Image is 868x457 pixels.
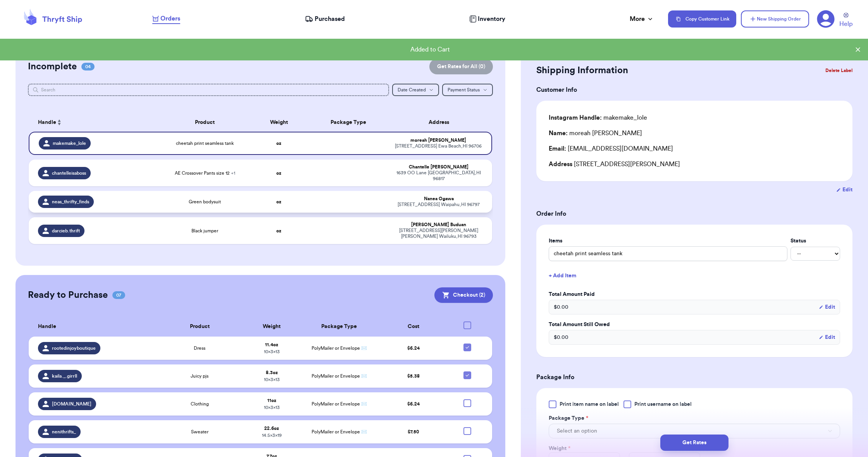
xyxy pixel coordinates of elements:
span: Green bodysuit [189,199,221,205]
button: Get Rates for All (0) [429,59,493,74]
h3: Order Info [536,209,852,218]
span: + 1 [231,171,235,175]
button: Edit [819,303,835,311]
strong: 11.4 oz [265,342,278,347]
span: Date Created [398,88,426,92]
span: Address [549,161,572,167]
span: 07 [112,291,125,299]
th: Cost [380,317,447,337]
span: 10 x 3 x 13 [264,405,280,410]
span: $ 6.24 [407,346,420,350]
span: kaila._.girrll [52,373,77,379]
th: Package Type [307,113,390,132]
button: Delete Label [822,62,856,79]
div: makemake_lole [549,113,647,122]
div: Chantelle [PERSON_NAME] [395,164,483,170]
button: + Add Item [546,267,843,284]
span: 10 x 3 x 13 [264,377,280,382]
span: AE Crossover Pants size 12 [175,170,235,176]
span: cheetah print seamless tank [176,140,234,146]
div: [PERSON_NAME] Buduan [395,222,483,228]
span: $ 0.00 [554,333,568,341]
a: Inventory [469,14,505,24]
span: Orders [160,14,180,23]
button: Payment Status [442,84,493,96]
span: Print item name on label [560,400,619,408]
strong: 11 oz [267,398,276,403]
span: Help [839,19,852,29]
span: Purchased [315,14,345,24]
strong: oz [276,199,281,204]
span: 04 [81,63,95,70]
span: Handle [38,119,56,127]
span: Name: [549,130,568,136]
div: [STREET_ADDRESS] Ewa Beach , HI 96706 [395,143,482,149]
th: Package Type [299,317,380,337]
span: $ 0.00 [554,303,568,311]
span: chantelleisaboss [52,170,86,176]
span: [DOMAIN_NAME] [52,401,91,407]
span: Select an option [557,427,597,435]
h3: Customer Info [536,85,852,94]
th: Weight [245,317,298,337]
div: [STREET_ADDRESS][PERSON_NAME][PERSON_NAME] Wailuku , HI 96793 [395,228,483,239]
span: Print username on label [634,400,692,408]
label: Total Amount Paid [549,290,840,298]
span: makemake_lole [53,140,86,146]
th: Product [158,113,251,132]
span: $ 5.38 [407,374,420,378]
span: rootedinjoyboutique [52,345,96,351]
div: [EMAIL_ADDRESS][DOMAIN_NAME] [549,144,840,153]
span: 10 x 3 x 13 [264,349,280,354]
span: Dress [194,345,205,351]
span: Email: [549,146,566,152]
span: Clothing [191,401,209,407]
button: Select an option [549,424,840,438]
span: darcieb.thrift [52,228,80,234]
span: PolyMailer or Envelope ✉️ [312,346,367,350]
div: Added to Cart [6,45,854,54]
span: PolyMailer or Envelope ✉️ [312,430,367,434]
div: [STREET_ADDRESS][PERSON_NAME] [549,160,840,169]
h3: Package Info [536,373,852,382]
span: Inventory [478,14,505,24]
label: Package Type [549,414,588,422]
button: Edit [819,333,835,341]
span: $ 6.24 [407,402,420,406]
button: New Shipping Order [741,10,809,27]
span: Juicy pjs [191,373,208,379]
span: Sweater [191,429,208,435]
strong: 22.6 oz [264,426,279,431]
span: Instagram Handle: [549,115,602,121]
button: Checkout (2) [434,287,493,303]
th: Product [155,317,245,337]
button: Copy Customer Link [668,10,736,27]
a: Orders [152,14,180,24]
strong: oz [276,228,281,233]
span: PolyMailer or Envelope ✉️ [312,402,367,406]
span: 14.5 x 3 x 19 [262,433,282,438]
button: Edit [836,186,852,194]
div: Nanea Ogawa [395,196,483,202]
div: [STREET_ADDRESS] Waipahu , HI 96797 [395,202,483,208]
span: Payment Status [448,88,480,92]
th: Address [390,113,492,132]
h2: Ready to Purchase [28,289,108,301]
th: Weight [251,113,307,132]
label: Status [790,237,840,245]
span: Black jumper [191,228,218,234]
div: moreah [PERSON_NAME] [549,129,642,138]
div: moreah [PERSON_NAME] [395,137,482,143]
strong: oz [276,171,281,175]
input: Search [28,84,389,96]
a: Purchased [305,14,345,24]
label: Total Amount Still Owed [549,321,840,328]
strong: oz [276,141,281,146]
a: Help [839,13,852,29]
button: Get Rates [660,435,728,451]
button: Sort ascending [56,118,62,127]
span: PolyMailer or Envelope ✉️ [312,374,367,378]
span: neas_thrifty_finds [52,199,89,205]
div: 1639 OO Lane [GEOGRAPHIC_DATA] , HI 96817 [395,170,483,182]
div: More [630,14,654,24]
